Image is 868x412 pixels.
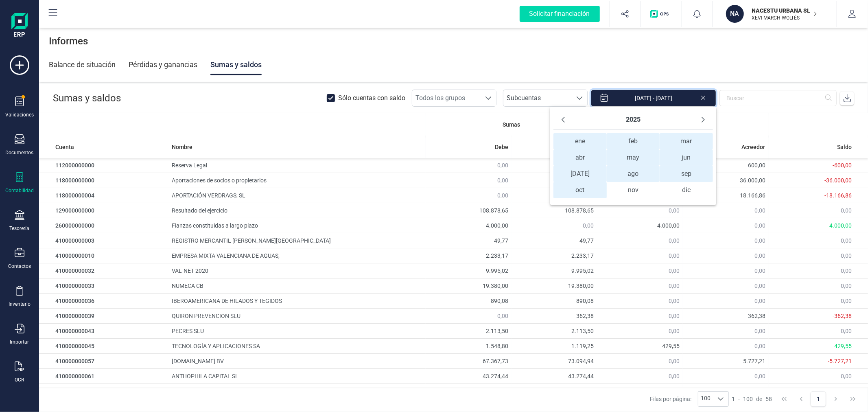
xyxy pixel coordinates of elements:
td: 410000000045 [39,339,168,354]
div: Filas por página: [650,391,729,407]
span: Acreedor [742,143,765,151]
div: -36.000,00 [772,176,852,184]
span: mar [660,133,713,149]
span: 18.166,86 [740,192,765,199]
div: -5.727,21 [772,357,852,365]
span: 429,55 [662,343,680,349]
span: 9.995,02 [572,267,594,274]
span: 0,00 [754,237,765,244]
div: Pérdidas y ganancias [129,54,197,75]
span: 0,00 [754,267,765,274]
button: Logo de OPS [645,1,677,27]
span: 0,00 [754,283,765,289]
td: SWAN PARTNERS SLP [168,384,426,399]
div: Contactos [8,263,31,270]
td: REGISTRO MERCANTIL [PERSON_NAME][GEOGRAPHIC_DATA] [168,233,426,248]
span: feb [607,133,660,149]
td: Resultado del ejercicio [168,203,426,218]
td: 410000000003 [39,233,168,248]
td: 410000000063 [39,384,168,399]
span: 0,00 [669,267,680,274]
span: 0,00 [669,328,680,334]
div: Solicitar financiación [520,6,600,22]
button: Page 1 [811,391,826,407]
img: Logo Finanedi [11,13,28,39]
span: 0,00 [754,298,765,304]
div: -600,00 [772,161,852,169]
span: Saldo [837,143,852,151]
td: 260000000000 [39,218,168,233]
span: Cuenta [55,143,74,151]
td: 410000000057 [39,354,168,369]
span: 0,00 [754,373,765,379]
button: First Page [776,391,792,407]
span: 1 [732,395,735,403]
span: 0,00 [497,162,508,169]
span: 4.000,00 [657,222,680,229]
button: Previous Page [794,391,809,407]
span: 2.233,17 [486,252,508,259]
span: 2.113,50 [572,328,594,334]
td: 112000000000 [39,158,168,173]
span: 0,00 [669,373,680,379]
div: Sumas y saldos [210,54,262,75]
span: Sólo cuentas con saldo [338,92,405,105]
span: 0,00 [669,283,680,289]
span: may [607,149,660,166]
td: PECRES SLU [168,324,426,339]
span: 58 [766,395,772,403]
td: ANTHOPHILA CAPITAL SL [168,369,426,384]
span: 49,77 [580,237,594,244]
input: Buscar [719,90,837,106]
td: 410000000032 [39,263,168,278]
span: 5.727,21 [743,358,765,364]
td: 410000000036 [39,294,168,309]
span: 0,00 [754,252,765,259]
span: 2.233,17 [572,252,594,259]
td: EMPRESA MIXTA VALENCIANA DE AGUAS, [168,248,426,263]
div: 0,00 [772,297,852,305]
div: Tesorería [10,225,30,232]
div: -18.166,86 [772,191,852,199]
span: 0,00 [669,298,680,304]
span: 0,00 [669,237,680,244]
div: 4.000,00 [772,221,852,230]
div: 0,00 [772,282,852,290]
div: Documentos [6,149,34,156]
div: Contabilidad [5,187,34,194]
div: NA [726,5,744,23]
span: 362,38 [577,313,594,319]
td: NUMECA CB [168,278,426,294]
span: ago [607,166,660,182]
td: 410000000033 [39,278,168,294]
p: XEVI MARCH WOLTÉS [752,15,817,21]
td: APORTACIÓN VERDRAGS, SL [168,188,426,203]
span: 36.000,00 [740,177,765,184]
td: [DOMAIN_NAME] BV [168,354,426,369]
span: 0,00 [754,328,765,334]
button: Choose Year [626,113,641,126]
span: 0,00 [754,222,765,229]
span: nov [607,182,660,198]
td: QUIRON PREVENCION SLU [168,309,426,324]
span: 43.274,44 [568,373,594,379]
span: 0,00 [497,192,508,199]
td: VAL-NET 2020 [168,263,426,278]
button: Next Year [697,113,710,126]
button: Solicitar financiación [510,1,610,27]
div: OCR [15,377,24,383]
div: -362,38 [772,312,852,320]
span: 1.119,25 [572,343,594,349]
span: 0,00 [669,252,680,259]
span: Todos los grupos [412,90,481,106]
span: 73.094,94 [568,358,594,364]
td: 410000000010 [39,248,168,263]
td: TECNOLOGÍA Y APLICACIONES SA [168,339,426,354]
td: 129000000000 [39,203,168,218]
div: Validaciones [5,112,34,118]
td: Fianzas constituidas a largo plazo [168,218,426,233]
span: sep [660,166,713,182]
span: de [756,395,763,403]
span: 0,00 [754,207,765,214]
td: Aportaciones de socios o propietarios [168,173,426,188]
